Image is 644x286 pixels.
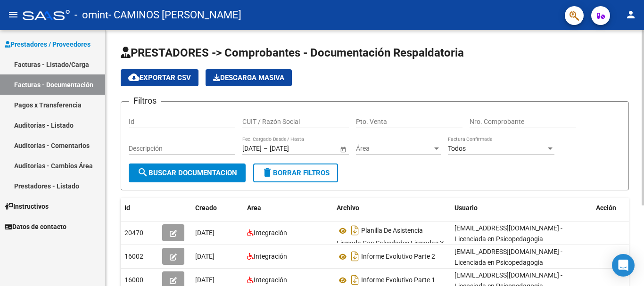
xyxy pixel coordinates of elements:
span: Integración [254,229,287,237]
mat-icon: search [137,167,149,178]
span: 16000 [124,276,143,284]
button: Descarga Masiva [206,69,292,86]
span: Datos de contacto [5,221,66,232]
mat-icon: menu [8,9,19,20]
datatable-header-cell: Acción [592,198,639,218]
span: Creado [195,204,217,212]
mat-icon: person [625,9,636,20]
h3: Filtros [129,94,161,107]
span: [DATE] [195,229,215,237]
i: Descargar documento [349,249,361,264]
span: [EMAIL_ADDRESS][DOMAIN_NAME] - Licenciada en Psicopedagogia [PERSON_NAME] [454,224,562,253]
input: Start date [242,145,262,153]
datatable-header-cell: Area [243,198,333,218]
span: Integración [254,276,287,284]
span: Área [356,145,432,153]
span: [DATE] [195,253,215,260]
span: Instructivos [5,201,49,212]
button: Buscar Documentacion [129,163,246,182]
span: Borrar Filtros [262,169,330,177]
button: Exportar CSV [121,69,198,86]
app-download-masive: Descarga masiva de comprobantes (adjuntos) [206,69,292,86]
span: Acción [596,204,616,212]
span: Planilla De Asistencia Firmada Con Salvedades Firmadas Y Sellada Por La Escuela [337,227,444,258]
span: Todos [448,145,466,152]
span: Prestadores / Proveedores [5,39,91,49]
span: [EMAIL_ADDRESS][DOMAIN_NAME] - Licenciada en Psicopedagogia [PERSON_NAME] [454,248,562,277]
span: Informe Evolutivo Parte 2 [361,253,435,261]
span: Usuario [454,204,478,212]
span: Integración [254,253,287,260]
input: End date [270,145,316,153]
datatable-header-cell: Creado [191,198,243,218]
span: PRESTADORES -> Comprobantes - Documentación Respaldatoria [121,46,464,59]
mat-icon: cloud_download [128,72,140,83]
button: Open calendar [338,144,348,154]
span: 16002 [124,253,143,260]
span: Id [124,204,130,212]
datatable-header-cell: Archivo [333,198,451,218]
div: Open Intercom Messenger [612,254,635,277]
span: Exportar CSV [128,74,191,82]
i: Descargar documento [349,223,361,238]
span: Buscar Documentacion [137,169,237,177]
span: - omint [74,5,108,25]
span: – [264,145,268,153]
span: [DATE] [195,276,215,284]
mat-icon: delete [262,167,273,178]
span: 20470 [124,229,143,237]
button: Borrar Filtros [253,163,338,182]
datatable-header-cell: Usuario [451,198,592,218]
span: Archivo [337,204,359,212]
span: Area [247,204,261,212]
datatable-header-cell: Id [121,198,158,218]
span: Informe Evolutivo Parte 1 [361,277,435,284]
span: Descarga Masiva [213,74,284,82]
span: - CAMINOS [PERSON_NAME] [108,5,241,25]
